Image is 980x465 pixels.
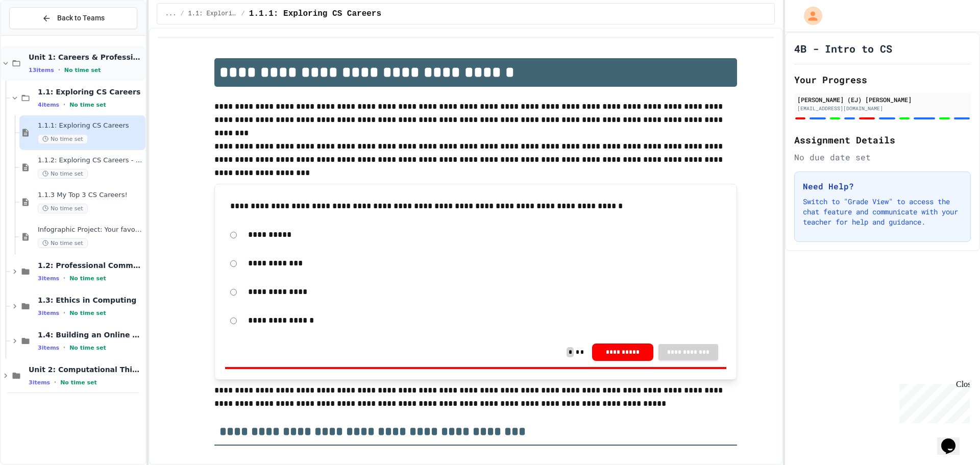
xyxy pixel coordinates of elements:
h3: Need Help? [803,180,962,192]
span: 13 items [29,67,54,74]
h2: Assignment Details [794,133,971,147]
span: Unit 2: Computational Thinking & Problem-Solving [29,365,143,374]
span: 1.4: Building an Online Presence [38,330,143,339]
span: ... [165,10,177,18]
div: Chat with us now!Close [4,4,70,65]
span: • [63,309,65,317]
span: / [241,10,245,18]
span: 1.2: Professional Communication [38,261,143,270]
span: No time set [38,238,88,248]
span: • [63,344,65,352]
iframe: chat widget [895,380,970,423]
span: 1.1: Exploring CS Careers [188,10,237,18]
span: • [54,378,56,386]
span: 1.1: Exploring CS Careers [38,87,143,96]
iframe: chat widget [937,424,970,455]
span: • [63,101,65,109]
span: 1.1.1: Exploring CS Careers [249,8,381,20]
div: [PERSON_NAME] (EJ) [PERSON_NAME] [797,95,968,104]
span: 1.1.1: Exploring CS Careers [38,121,143,130]
span: No time set [69,275,106,282]
span: Back to Teams [57,13,105,23]
span: Infographic Project: Your favorite CS [38,226,143,234]
span: 1.1.2: Exploring CS Careers - Review [38,156,143,165]
span: 3 items [38,310,59,316]
span: 4 items [38,102,59,108]
button: Back to Teams [9,7,137,29]
span: 1.3: Ethics in Computing [38,296,143,305]
span: • [63,274,65,282]
span: 3 items [29,379,50,386]
span: No time set [64,67,101,74]
span: No time set [69,310,106,316]
p: Switch to "Grade View" to access the chat feature and communicate with your teacher for help and ... [803,197,962,227]
span: / [180,10,184,18]
span: Unit 1: Careers & Professionalism [29,53,143,62]
span: No time set [69,102,106,108]
div: [EMAIL_ADDRESS][DOMAIN_NAME] [797,105,968,112]
div: No due date set [794,151,971,163]
span: No time set [38,169,88,179]
div: My Account [793,4,825,28]
span: 3 items [38,275,59,282]
span: No time set [60,379,97,386]
span: 3 items [38,345,59,351]
h2: Your Progress [794,72,971,87]
span: No time set [69,345,106,351]
span: 1.1.3 My Top 3 CS Careers! [38,191,143,200]
span: No time set [38,134,88,144]
h1: 4B - Intro to CS [794,41,892,56]
span: No time set [38,204,88,213]
span: • [58,66,60,74]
